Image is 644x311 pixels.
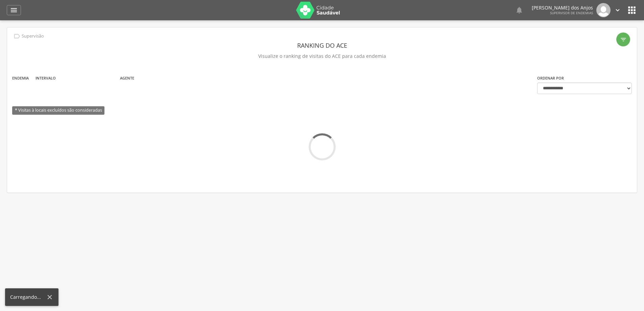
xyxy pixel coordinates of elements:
div: Filtro [616,32,630,46]
a:  [515,3,523,17]
i:  [626,5,637,16]
label: Agente [120,75,134,81]
i:  [620,36,627,43]
i:  [614,6,621,14]
i:  [10,6,18,14]
label: Ordenar por [537,75,564,81]
div: Carregando... [10,294,46,301]
span: * Visitas à locais excluídos são consideradas [12,106,104,115]
header: Ranking do ACE [12,39,632,51]
p: Supervisão [22,34,44,39]
span: Supervisor de Endemias [550,10,593,15]
label: Endemia [12,75,29,81]
i:  [515,6,523,14]
p: [PERSON_NAME] dos Anjos [532,5,593,10]
label: Intervalo [35,75,56,81]
a:  [7,5,21,15]
p: Visualize o ranking de visitas do ACE para cada endemia [12,51,632,61]
a:  [614,3,621,17]
i:  [13,32,21,40]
